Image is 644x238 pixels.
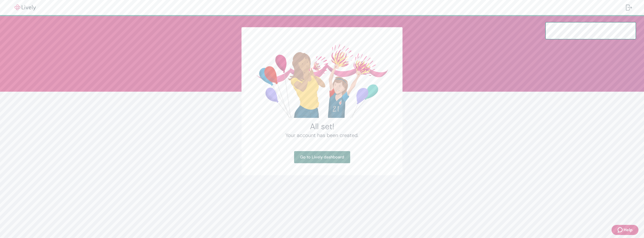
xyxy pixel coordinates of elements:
span: Help [624,227,632,233]
svg: Zendesk support icon [618,227,624,233]
button: Log out [622,2,636,14]
h4: Your account has been created. [254,131,390,139]
h2: All set! [254,121,390,131]
img: Lively [11,5,39,11]
a: Go to Lively dashboard [294,151,350,163]
button: Zendesk support iconHelp [612,225,638,235]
